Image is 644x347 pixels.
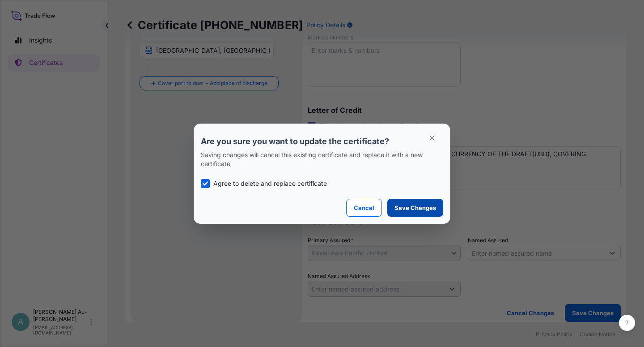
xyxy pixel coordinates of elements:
[394,203,436,212] p: Save Changes
[201,136,443,147] p: Are you sure you want to update the certificate?
[354,203,374,212] p: Cancel
[346,199,382,217] button: Cancel
[213,179,327,188] p: Agree to delete and replace certificate
[201,150,443,168] p: Saving changes will cancel this existing certificate and replace it with a new certificate
[387,199,443,217] button: Save Changes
